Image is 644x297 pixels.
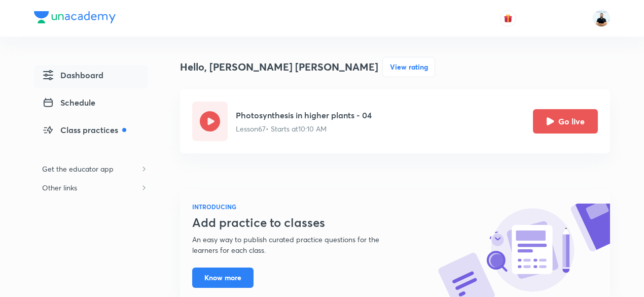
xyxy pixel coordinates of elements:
[42,69,103,81] span: Dashboard
[192,234,404,255] p: An easy way to publish curated practice questions for the learners for each class.
[382,57,435,77] button: View rating
[42,124,126,136] span: Class practices
[593,10,610,27] img: Subhash Chandra Yadav
[34,159,122,178] h6: Get the educator app
[34,178,85,197] h6: Other links
[192,202,404,211] h6: INTRODUCING
[533,109,598,134] button: Go live
[192,215,404,230] h3: Add practice to classes
[42,96,95,109] span: Schedule
[34,65,148,88] a: Dashboard
[500,10,516,26] button: avatar
[34,11,116,23] img: Company Logo
[192,268,254,288] button: Know more
[34,11,116,26] a: Company Logo
[504,14,513,23] img: avatar
[180,59,378,75] h4: Hello, [PERSON_NAME] [PERSON_NAME]
[34,120,148,143] a: Class practices
[236,123,372,134] p: Lesson 67 • Starts at 10:10 AM
[236,109,372,121] h5: Photosynthesis in higher plants - 04
[34,92,148,116] a: Schedule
